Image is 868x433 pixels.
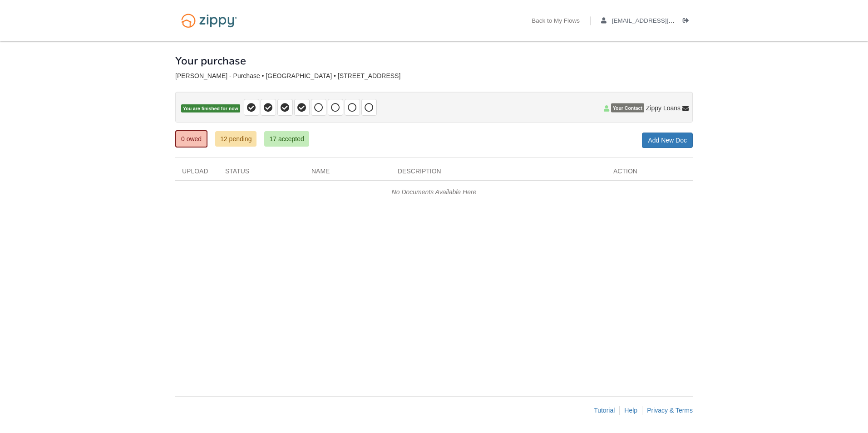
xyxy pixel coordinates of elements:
[392,188,477,196] em: No Documents Available Here
[683,17,693,26] a: Log out
[305,167,391,180] div: Name
[264,131,309,147] a: 17 accepted
[646,103,681,113] span: Zippy Loans
[181,104,240,113] span: You are finished for now
[624,407,637,414] a: Help
[601,17,716,26] a: edit profile
[175,9,243,32] img: Logo
[612,17,716,24] span: s.dorsey5@hotmail.com
[175,72,693,80] div: [PERSON_NAME] - Purchase • [GEOGRAPHIC_DATA] • [STREET_ADDRESS]
[175,130,207,148] a: 0 owed
[218,167,305,180] div: Status
[391,167,607,180] div: Description
[647,407,693,414] a: Privacy & Terms
[611,103,644,113] span: Your Contact
[607,167,693,180] div: Action
[175,55,246,67] h1: Your purchase
[594,407,615,414] a: Tutorial
[215,131,256,147] a: 12 pending
[642,133,693,148] a: Add New Doc
[175,167,218,180] div: Upload
[532,17,580,26] a: Back to My Flows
